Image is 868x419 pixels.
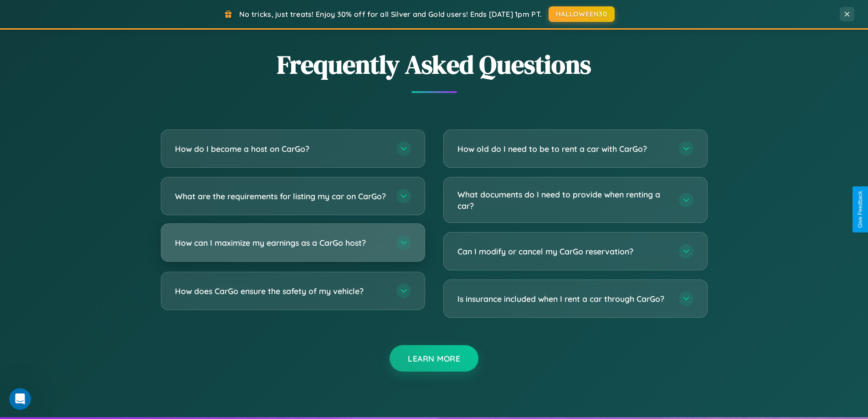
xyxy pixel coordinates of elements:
[239,10,542,19] span: No tricks, just treats! Enjoy 30% off for all Silver and Gold users! Ends [DATE] 1pm PT.
[175,237,387,248] h3: How can I maximize my earnings as a CarGo host?
[9,388,31,410] iframe: Intercom live chat
[457,246,670,257] h3: Can I modify or cancel my CarGo reservation?
[857,191,863,228] div: Give Feedback
[161,47,708,82] h2: Frequently Asked Questions
[549,6,615,22] button: HALLOWEEN30
[457,143,670,155] h3: How old do I need to be to rent a car with CarGo?
[175,143,387,155] h3: How do I become a host on CarGo?
[390,345,478,372] button: Learn More
[457,189,670,211] h3: What documents do I need to provide when renting a car?
[175,285,387,297] h3: How does CarGo ensure the safety of my vehicle?
[457,293,670,305] h3: Is insurance included when I rent a car through CarGo?
[175,191,387,202] h3: What are the requirements for listing my car on CarGo?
